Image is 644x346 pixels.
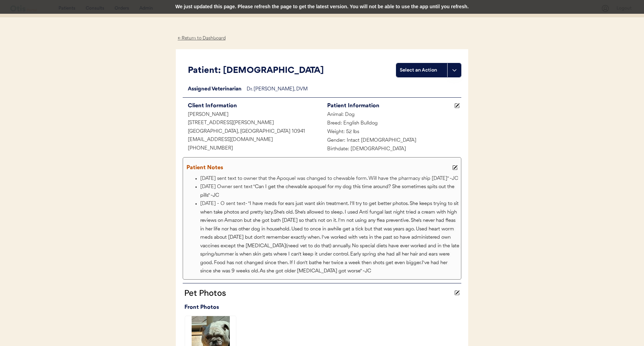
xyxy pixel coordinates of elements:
[200,200,459,276] li: [DATE] - O sent text- "
[200,183,459,200] li: [DATE] Owner sent text "
[183,128,322,136] div: [GEOGRAPHIC_DATA], [GEOGRAPHIC_DATA] 10941
[322,137,461,145] div: Gender: Intact [DEMOGRAPHIC_DATA]
[183,119,322,128] div: [STREET_ADDRESS][PERSON_NAME]
[188,101,322,111] div: Client Information
[176,34,227,42] div: ← Return to Dashboard
[327,101,453,111] div: Patient Information
[322,128,461,137] div: Weight: 52 lbs
[247,85,461,94] div: Dr. [PERSON_NAME], DVM
[183,111,322,119] div: [PERSON_NAME]
[183,287,453,299] div: Pet Photos
[200,201,461,274] span: I have meds for ears just want skin treatment. I'll try to get better photos. She keeps trying to...
[322,119,461,128] div: Breed: English Bulldog
[186,163,451,173] div: Patient Notes
[188,64,396,77] div: Patient: [DEMOGRAPHIC_DATA]
[322,145,461,154] div: Birthdate: [DEMOGRAPHIC_DATA]
[183,144,322,153] div: [PHONE_NUMBER]
[184,303,461,312] div: Front Photos
[322,111,461,119] div: Animal: Dog
[183,85,247,94] div: Assigned Veterinarian
[400,67,444,74] div: Select an Action
[200,175,459,183] li: [DATE] sent text to owner that the Apoquel was changed to chewable form. Will have the pharmacy s...
[200,184,456,198] span: Can I get the chewable apoquel for my dog this time around? She sometimes spits out the pills" -JC
[183,136,322,144] div: [EMAIL_ADDRESS][DOMAIN_NAME]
